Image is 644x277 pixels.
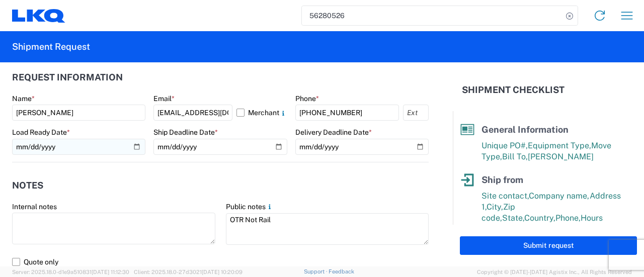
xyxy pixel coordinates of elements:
label: Public notes [226,202,274,211]
span: Bill To, [502,152,528,161]
span: Unique PO#, [481,141,528,150]
span: Client: 2025.18.0-27d3021 [134,269,243,275]
label: Merchant [236,105,287,121]
span: Hours to [501,224,533,234]
span: Site contact, [481,191,529,201]
span: Company name, [529,191,590,201]
button: Submit request [460,236,637,255]
span: [PERSON_NAME] [528,152,594,161]
label: Email [153,94,175,103]
span: Copyright © [DATE]-[DATE] Agistix Inc., All Rights Reserved [477,267,632,276]
label: Internal notes [12,202,57,211]
span: [DATE] 11:12:30 [92,269,129,275]
label: Phone [295,94,319,103]
span: General Information [481,124,569,135]
h2: Request Information [12,72,123,82]
label: Ship Deadline Date [153,128,218,137]
h2: Shipment Request [12,41,90,53]
label: Quote only [12,254,429,270]
a: Feedback [329,268,354,274]
input: Ext [403,105,429,121]
h2: Notes [12,180,43,191]
span: Server: 2025.18.0-d1e9a510831 [12,269,129,275]
span: Equipment Type, [528,141,591,150]
span: City, [487,202,503,212]
span: Country, [524,213,555,223]
span: State, [502,213,524,223]
a: Support [304,268,329,274]
label: Name [12,94,35,103]
span: [DATE] 10:20:09 [202,269,243,275]
span: Ship from [481,174,523,185]
h2: Shipment Checklist [462,84,565,96]
label: Delivery Deadline Date [295,128,372,137]
label: Load Ready Date [12,128,70,137]
input: Shipment, tracking or reference number [302,6,562,25]
span: Phone, [555,213,581,223]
